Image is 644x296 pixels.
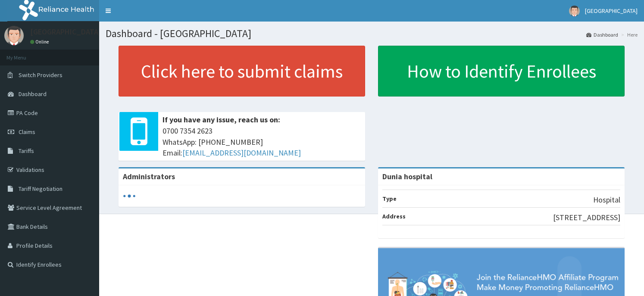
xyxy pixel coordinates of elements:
p: Hospital [593,194,620,206]
img: User Image [569,6,580,16]
p: [STREET_ADDRESS] [553,212,620,223]
b: If you have any issue, reach us on: [163,115,280,125]
span: Dashboard [19,90,47,98]
b: Type [382,195,397,203]
a: Online [30,39,51,45]
span: Tariff Negotiation [19,185,63,193]
b: Administrators [123,171,175,181]
h1: Dashboard - [GEOGRAPHIC_DATA] [106,28,638,39]
strong: Dunia hospital [382,171,432,181]
b: Address [382,212,406,220]
span: 0700 7354 2623 WhatsApp: [PHONE_NUMBER] Email: [163,125,361,159]
svg: audio-loading [123,190,136,203]
a: How to Identify Enrollees [378,46,625,97]
span: Tariffs [19,147,34,155]
a: Dashboard [586,31,618,38]
a: Click here to submit claims [119,46,365,97]
span: Claims [19,128,35,136]
span: Switch Providers [19,71,63,79]
p: [GEOGRAPHIC_DATA] [30,28,101,36]
li: Here [619,31,638,38]
span: [GEOGRAPHIC_DATA] [585,7,638,15]
a: [EMAIL_ADDRESS][DOMAIN_NAME] [182,148,301,158]
img: User Image [4,26,24,45]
